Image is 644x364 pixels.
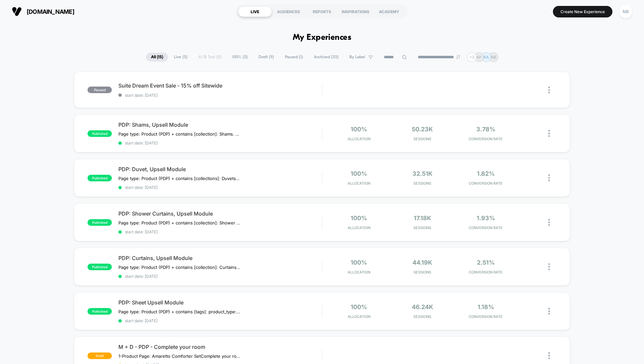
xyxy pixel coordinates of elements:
[392,225,453,230] span: Sessions
[309,53,343,62] span: Archived ( 33 )
[456,181,516,186] span: CONVERSION RATE
[351,259,367,266] span: 100%
[87,130,112,137] span: published
[617,5,634,18] button: NB
[348,314,370,319] span: Allocation
[476,55,482,60] p: AP
[619,5,632,18] div: NB
[483,55,489,60] p: KA
[118,274,322,279] span: start date: [DATE]
[548,174,550,181] img: close
[87,219,112,226] span: published
[414,215,431,221] span: 17.18k
[476,126,495,133] span: 3.78%
[118,255,322,261] span: PDP: Curtains, Upsell Module
[87,264,112,270] span: published
[87,87,112,93] span: paused
[146,53,168,62] span: All ( 15 )
[548,87,550,93] img: close
[491,55,496,60] p: NB
[348,181,370,186] span: Allocation
[293,33,352,42] h1: My Experiences
[392,181,453,186] span: Sessions
[351,126,367,133] span: 100%
[548,130,550,137] img: close
[118,229,322,234] span: start date: [DATE]
[456,137,516,141] span: CONVERSION RATE
[118,265,240,270] span: Page type: Product (PDP) + contains [collection]: Curtains. Shows Products from [selected product...
[87,308,112,315] span: published
[118,220,240,225] span: Page type: Product (PDP) + contains [collection]: Shower Curtains. Shows Products from [selected ...
[348,137,370,141] span: Allocation
[477,170,495,177] span: 1.82%
[118,121,322,128] span: PDP: Shams, Upsell Module
[348,225,370,230] span: Allocation
[227,53,253,62] span: 100% ( 5 )
[456,270,516,274] span: CONVERSION RATE
[372,6,406,17] div: ACADEMY
[412,126,433,133] span: 50.23k
[348,270,370,274] span: Allocation
[412,170,433,177] span: 32.51k
[412,259,432,266] span: 44.19k
[118,318,322,323] span: start date: [DATE]
[118,166,322,172] span: PDP: Duvet, Upsell Module
[339,6,372,17] div: INSPIRATIONS
[280,53,308,62] span: Paused ( 1 )
[10,6,76,17] button: [DOMAIN_NAME]
[87,352,112,359] span: draft
[238,6,272,17] div: LIVE
[254,53,279,62] span: Draft ( 9 )
[12,7,22,16] img: Visually logo
[548,263,550,270] img: close
[456,314,516,319] span: CONVERSION RATE
[118,353,240,359] span: 1-Product Page: Amaretto Comforter SetComplete your room SKUS: SHEET: Premier Sheet Set - Color -...
[118,176,240,181] span: Page type: Product (PDP) + contains [collections]: Duvets. Shows Products from [collections]down/...
[87,175,112,181] span: published
[548,219,550,226] img: close
[27,8,74,15] span: [DOMAIN_NAME]
[118,344,322,350] span: M + D - PDP - Complete your room
[478,303,494,310] span: 1.18%
[477,259,495,266] span: 2.51%
[169,53,192,62] span: Live ( 5 )
[351,303,367,310] span: 100%
[351,170,367,177] span: 100%
[456,225,516,230] span: CONVERSION RATE
[272,6,305,17] div: AUDIENCES
[467,52,477,62] div: + 3
[118,141,322,145] span: start date: [DATE]
[392,314,453,319] span: Sessions
[392,270,453,274] span: Sessions
[349,55,365,60] span: By Label
[553,6,612,17] button: Create New Experience
[118,131,240,137] span: Page type: Product (PDP) + contains [collection]: Shams. Shows Products from [selected products] ...
[118,309,240,314] span: Page type: Product (PDP) + contains [tags]: product_type:comforter sets, down alternative comfort...
[351,215,367,221] span: 100%
[392,137,453,141] span: Sessions
[118,82,322,89] span: Suite Dream Event Sale - 15% off Sitewide
[548,352,550,359] img: close
[477,215,495,221] span: 1.93%
[118,210,322,217] span: PDP: Shower Curtains, Upsell Module
[412,303,433,310] span: 46.24k
[118,185,322,190] span: start date: [DATE]
[305,6,339,17] div: REPORTS
[118,93,322,98] span: start date: [DATE]
[548,308,550,315] img: close
[456,55,460,59] img: end
[118,299,322,306] span: PDP: Sheet Upsell Module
